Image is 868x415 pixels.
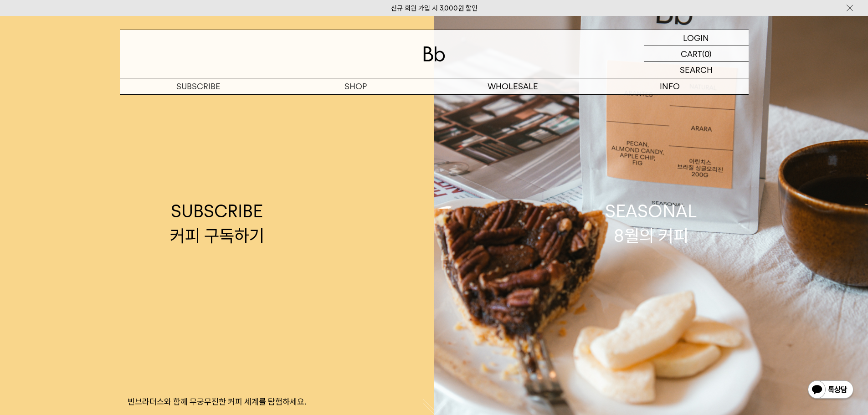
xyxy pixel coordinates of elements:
[807,379,854,401] img: 카카오톡 채널 1:1 채팅 버튼
[170,199,264,247] div: SUBSCRIBE 커피 구독하기
[683,30,709,46] p: LOGIN
[423,46,445,61] img: 로고
[644,46,749,62] a: CART (0)
[391,4,478,12] a: 신규 회원 가입 시 3,000원 할인
[702,46,712,61] p: (0)
[681,46,702,61] p: CART
[277,78,434,94] a: SHOP
[680,62,713,78] p: SEARCH
[591,78,749,94] p: INFO
[605,199,697,247] div: SEASONAL 8월의 커피
[120,78,277,94] a: SUBSCRIBE
[644,30,749,46] a: LOGIN
[434,78,591,94] p: WHOLESALE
